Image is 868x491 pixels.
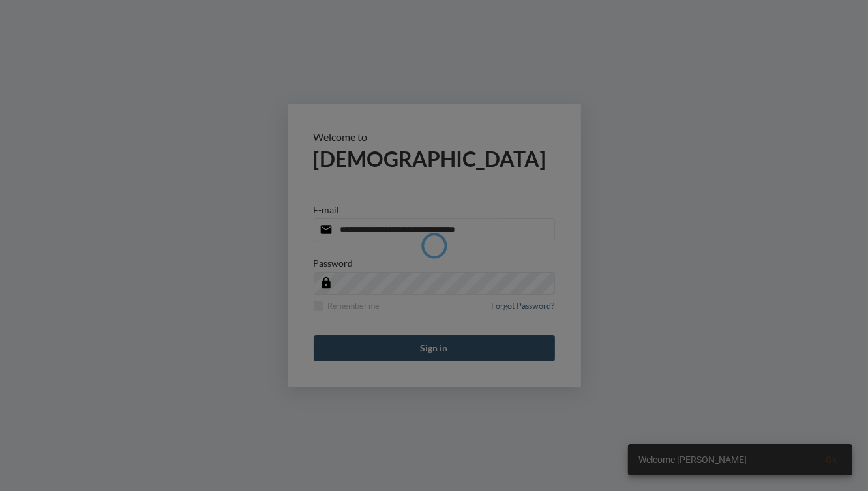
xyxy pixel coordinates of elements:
[314,335,555,361] button: Sign in
[314,146,555,171] h2: [DEMOGRAPHIC_DATA]
[492,301,555,319] a: Forgot Password?
[314,301,380,311] label: Remember me
[314,258,353,269] p: Password
[638,453,747,466] span: Welcome [PERSON_NAME]
[314,130,555,143] p: Welcome to
[314,204,340,215] p: E-mail
[826,454,837,465] span: Ok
